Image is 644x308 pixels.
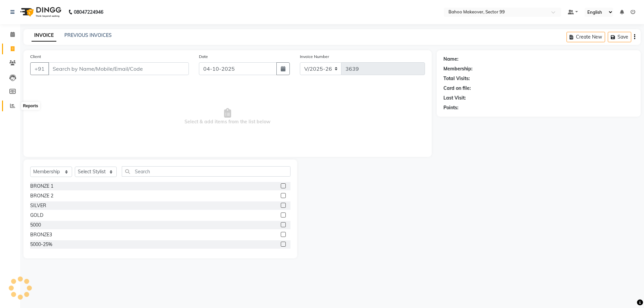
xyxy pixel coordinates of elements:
[48,62,189,75] input: Search by Name/Mobile/Email/Code
[64,32,112,38] a: PREVIOUS INVOICES
[443,65,473,72] div: Membership:
[30,231,52,238] div: BRONZE3
[30,202,46,209] div: SILVER
[608,32,631,42] button: Save
[74,3,103,21] b: 08047224946
[30,54,41,60] label: Client
[300,54,329,60] label: Invoice Number
[30,192,53,199] div: BRONZE 2
[199,54,208,60] label: Date
[21,102,40,110] div: Reports
[443,104,459,111] div: Points:
[30,83,425,150] span: Select & add items from the list below
[30,241,52,248] div: 5000-25%
[443,75,470,82] div: Total Visits:
[17,3,63,21] img: logo
[443,85,471,92] div: Card on file:
[30,62,49,75] button: +91
[443,95,466,102] div: Last Visit:
[122,166,290,177] input: Search
[32,29,56,42] a: INVOICE
[30,212,43,219] div: GOLD
[30,222,41,229] div: 5000
[567,32,605,42] button: Create New
[443,56,459,63] div: Name:
[30,183,53,190] div: BRONZE 1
